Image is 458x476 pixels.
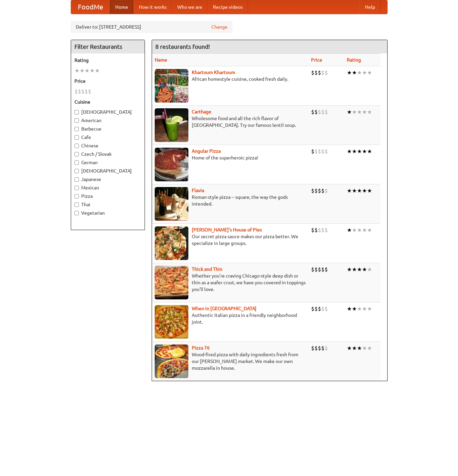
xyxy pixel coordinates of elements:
a: How it works [133,0,172,14]
div: Deliver to: [STREET_ADDRESS] [71,21,233,33]
li: $ [321,344,325,352]
li: ★ [367,69,372,76]
input: Pizza [74,194,79,198]
li: $ [325,226,328,234]
label: Thai [74,201,141,208]
label: Chinese [74,142,141,149]
li: ★ [362,266,367,273]
li: $ [314,305,318,313]
a: Change [211,24,227,30]
a: When in [GEOGRAPHIC_DATA] [192,306,256,311]
input: [DEMOGRAPHIC_DATA] [74,110,79,114]
li: ★ [357,108,362,116]
li: ★ [357,344,362,352]
label: Cafe [74,134,141,141]
a: [PERSON_NAME]'s House of Pies [192,227,262,232]
li: ★ [347,305,352,313]
p: African homestyle cuisine, cooked fresh daily. [155,76,306,82]
li: ★ [362,344,367,352]
li: $ [318,108,321,116]
li: $ [314,266,318,273]
p: Our secret pizza sauce makes our pizza better. We specialize in large groups. [155,233,306,247]
li: ★ [367,108,372,116]
img: carthage.jpg [155,108,188,142]
li: ★ [367,305,372,313]
p: Wholesome food and all the rich flavor of [GEOGRAPHIC_DATA]. Try our famous lentil soup. [155,115,306,129]
label: Barbecue [74,125,141,132]
input: Japanese [74,177,79,182]
a: Carthage [192,109,211,114]
input: Mexican [74,186,79,190]
li: $ [318,69,321,76]
li: $ [74,88,78,95]
li: ★ [362,187,367,194]
li: ★ [362,148,367,155]
li: $ [318,148,321,155]
li: $ [78,88,81,95]
input: Vegetarian [74,211,79,215]
li: $ [314,226,318,234]
li: $ [314,108,318,116]
li: $ [321,226,325,234]
label: German [74,159,141,166]
a: Pizza 76 [192,345,210,351]
a: Recipe videos [208,0,248,14]
label: Japanese [74,176,141,183]
li: ★ [362,305,367,313]
li: $ [318,226,321,234]
img: khartoum.jpg [155,69,188,103]
input: American [74,118,79,123]
a: Home [110,0,133,14]
label: Mexican [74,184,141,191]
li: $ [311,69,314,76]
li: $ [311,344,314,352]
li: ★ [352,148,357,155]
li: $ [314,148,318,155]
li: ★ [352,108,357,116]
img: wheninrome.jpg [155,305,188,339]
a: Angular Pizza [192,148,221,154]
li: $ [314,69,318,76]
input: German [74,160,79,165]
li: $ [311,187,314,194]
input: Czech / Slovak [74,152,79,156]
li: $ [81,88,85,95]
li: ★ [352,69,357,76]
li: $ [311,148,314,155]
b: Thick and Thin [192,266,222,272]
li: ★ [347,69,352,76]
li: ★ [367,226,372,234]
li: $ [318,187,321,194]
li: ★ [357,226,362,234]
li: $ [325,266,328,273]
li: ★ [80,67,85,74]
li: $ [314,187,318,194]
li: $ [311,108,314,116]
input: [DEMOGRAPHIC_DATA] [74,169,79,173]
label: American [74,117,141,124]
h5: Cuisine [74,99,141,105]
li: $ [311,305,314,313]
li: $ [321,305,325,313]
input: Cafe [74,135,79,140]
h5: Rating [74,57,141,64]
label: [DEMOGRAPHIC_DATA] [74,168,141,174]
li: $ [325,305,328,313]
img: thick.jpg [155,266,188,299]
li: ★ [357,266,362,273]
img: flavia.jpg [155,187,188,221]
li: ★ [352,305,357,313]
label: [DEMOGRAPHIC_DATA] [74,109,141,115]
li: $ [321,148,325,155]
li: $ [311,266,314,273]
a: Flavia [192,188,204,193]
a: Name [155,57,167,63]
a: Who we are [172,0,208,14]
li: $ [321,266,325,273]
li: $ [325,344,328,352]
a: FoodMe [71,0,110,14]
